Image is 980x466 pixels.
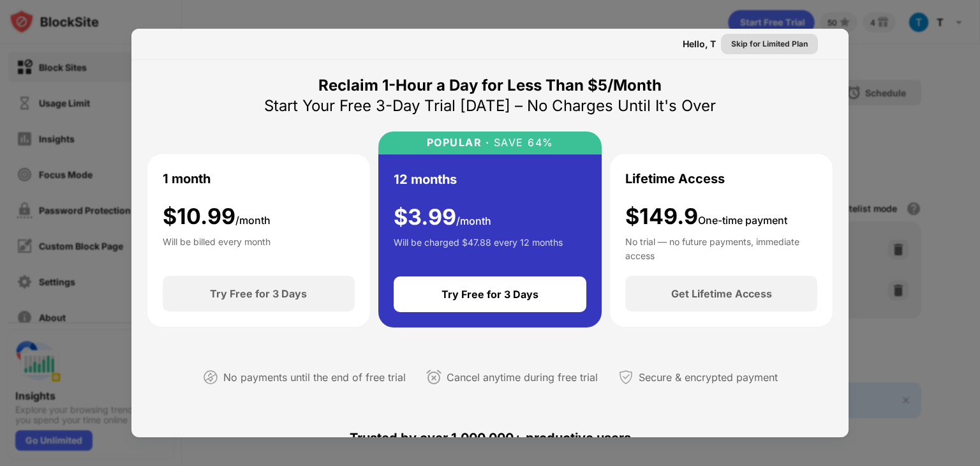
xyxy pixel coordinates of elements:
[489,137,554,149] div: SAVE 64%
[625,204,787,230] div: $149.9
[671,287,772,300] div: Get Lifetime Access
[163,204,271,230] div: $ 10.99
[625,169,725,188] div: Lifetime Access
[394,236,563,261] div: Will be charged $47.88 every 12 months
[426,370,442,385] img: cancel-anytime
[210,287,307,300] div: Try Free for 3 Days
[163,169,211,188] div: 1 month
[456,214,491,227] span: /month
[163,235,271,260] div: Will be billed every month
[223,368,406,387] div: No payments until the end of free trial
[625,235,817,260] div: No trial — no future payments, immediate access
[203,370,218,385] img: not-paying
[264,96,716,116] div: Start Your Free 3-Day Trial [DATE] – No Charges Until It's Over
[394,204,491,230] div: $ 3.99
[235,214,271,227] span: /month
[447,368,598,387] div: Cancel anytime during free trial
[394,170,457,189] div: 12 months
[427,137,490,149] div: POPULAR ·
[683,39,716,49] div: Hello, T
[639,368,778,387] div: Secure & encrypted payment
[442,288,538,301] div: Try Free for 3 Days
[318,75,662,96] div: Reclaim 1-Hour a Day for Less Than $5/Month
[731,38,808,50] div: Skip for Limited Plan
[618,370,634,385] img: secured-payment
[698,214,787,227] span: One-time payment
